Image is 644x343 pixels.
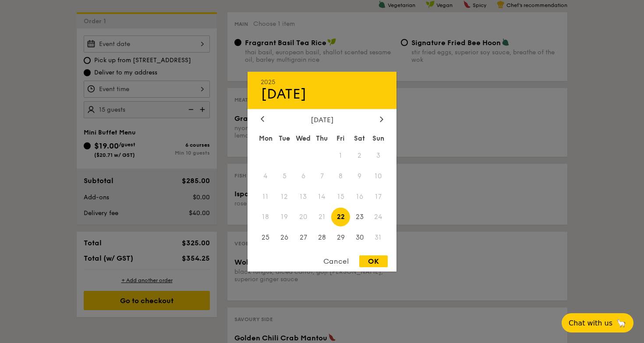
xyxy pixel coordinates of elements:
[350,146,369,165] span: 2
[331,187,350,206] span: 15
[294,130,313,146] div: Wed
[369,166,388,185] span: 10
[256,130,275,146] div: Mon
[331,228,350,247] span: 29
[562,313,633,332] button: Chat with us🦙
[350,208,369,226] span: 23
[275,130,294,146] div: Tue
[275,228,294,247] span: 26
[331,146,350,165] span: 1
[294,208,313,226] span: 20
[331,208,350,226] span: 22
[294,187,313,206] span: 13
[313,208,332,226] span: 21
[350,166,369,185] span: 9
[350,130,369,146] div: Sat
[331,130,350,146] div: Fri
[294,228,313,247] span: 27
[256,187,275,206] span: 11
[315,255,357,267] div: Cancel
[369,130,388,146] div: Sun
[313,166,332,185] span: 7
[369,187,388,206] span: 17
[359,255,388,267] div: OK
[331,166,350,185] span: 8
[261,85,383,102] div: [DATE]
[275,208,294,226] span: 19
[294,166,313,185] span: 6
[275,187,294,206] span: 12
[256,208,275,226] span: 18
[369,208,388,226] span: 24
[313,130,332,146] div: Thu
[350,187,369,206] span: 16
[261,115,383,124] div: [DATE]
[369,228,388,247] span: 31
[275,166,294,185] span: 5
[350,228,369,247] span: 30
[616,318,626,328] span: 🦙
[313,228,332,247] span: 28
[569,319,612,327] span: Chat with us
[256,166,275,185] span: 4
[313,187,332,206] span: 14
[369,146,388,165] span: 3
[261,78,383,85] div: 2025
[256,228,275,247] span: 25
